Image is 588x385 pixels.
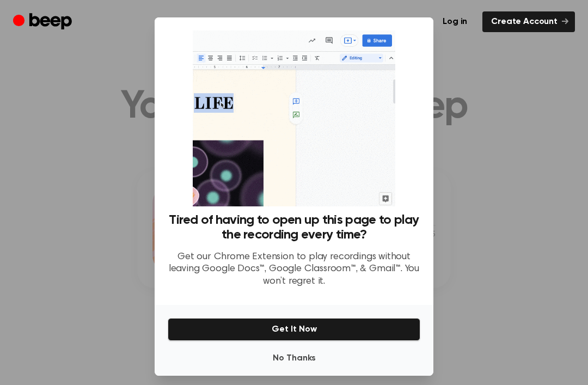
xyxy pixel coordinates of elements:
a: Create Account [482,11,575,32]
a: Log in [434,11,476,32]
button: Get It Now [168,318,420,341]
button: No Thanks [168,347,420,369]
h3: Tired of having to open up this page to play the recording every time? [168,213,420,242]
a: Beep [13,11,75,33]
p: Get our Chrome Extension to play recordings without leaving Google Docs™, Google Classroom™, & Gm... [168,251,420,288]
img: Beep extension in action [193,30,395,206]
